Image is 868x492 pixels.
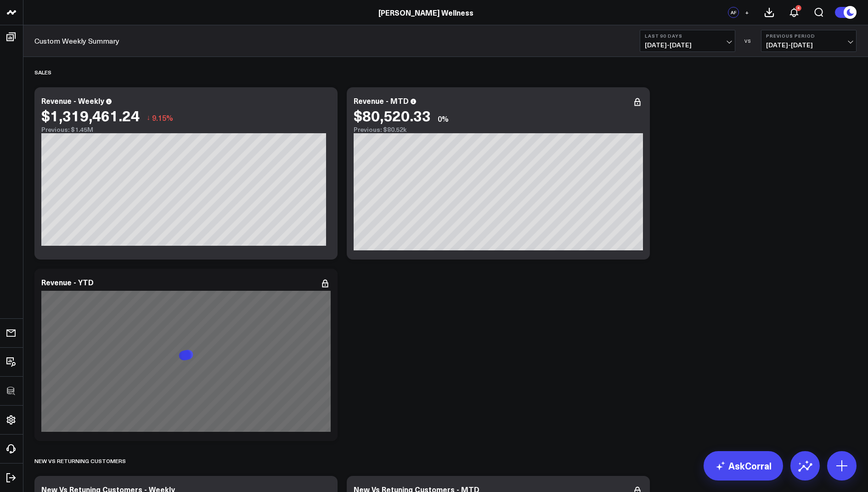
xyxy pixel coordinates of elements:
[741,7,752,18] button: +
[740,38,756,44] div: VS
[41,107,140,124] div: $1,319,461.24
[147,112,150,124] span: ↓
[761,30,857,52] button: Previous Period[DATE]-[DATE]
[766,41,851,49] span: [DATE] - [DATE]
[795,5,801,11] div: 4
[354,107,431,124] div: $80,520.33
[41,277,94,287] div: Revenue - YTD
[645,33,730,39] b: Last 90 Days
[34,450,126,471] div: NEW VS RETURNING CUSTOMERS
[3,383,20,399] a: SQL Client
[354,126,643,133] div: Previous: $80.52k
[34,36,119,46] a: Custom Weekly Summary
[34,62,51,83] div: Sales
[438,113,449,124] div: 0%
[3,469,20,486] a: Log Out
[41,96,104,106] div: Revenue - Weekly
[378,7,473,17] a: [PERSON_NAME] Wellness
[728,7,739,18] div: AF
[645,41,730,49] span: [DATE] - [DATE]
[766,33,851,39] b: Previous Period
[354,96,409,106] div: Revenue - MTD
[640,30,735,52] button: Last 90 Days[DATE]-[DATE]
[704,451,783,481] a: AskCorral
[41,126,331,133] div: Previous: $1.45M
[152,113,173,123] span: 9.15%
[745,9,749,16] span: +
